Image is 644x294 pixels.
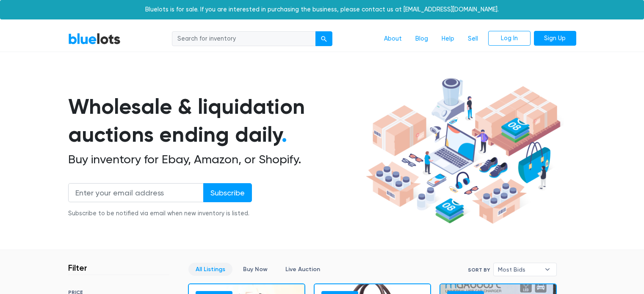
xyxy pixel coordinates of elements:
[282,122,287,147] span: .
[377,31,409,47] a: About
[534,31,576,46] a: Sign Up
[68,93,363,149] h1: Wholesale & liquidation auctions ending daily
[68,33,121,45] a: BlueLots
[236,263,275,276] a: Buy Now
[68,152,363,167] h2: Buy inventory for Ebay, Amazon, or Shopify.
[409,31,435,47] a: Blog
[203,183,252,202] input: Subscribe
[363,74,564,228] img: hero-ee84e7d0318cb26816c560f6b4441b76977f77a177738b4e94f68c95b2b83dbb.png
[435,31,461,47] a: Help
[278,263,327,276] a: Live Auction
[68,263,87,273] h3: Filter
[188,263,232,276] a: All Listings
[172,31,316,47] input: Search for inventory
[468,266,490,274] label: Sort By
[488,31,531,46] a: Log In
[539,263,556,276] b: ▾
[68,209,252,218] div: Subscribe to be notified via email when new inventory is listed.
[68,183,204,202] input: Enter your email address
[461,31,485,47] a: Sell
[498,263,540,276] span: Most Bids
